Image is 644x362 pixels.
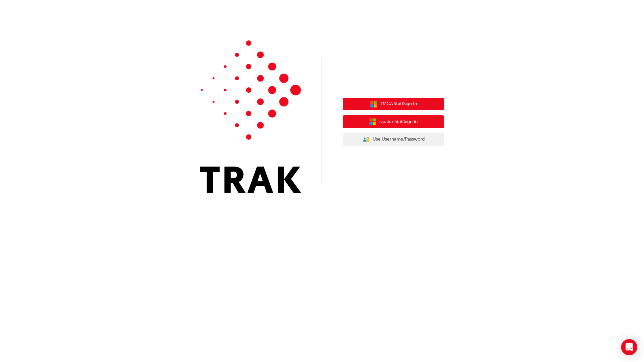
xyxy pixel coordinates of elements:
[621,339,637,355] div: Open Intercom Messenger
[379,118,418,126] span: Dealer Staff Sign In
[343,115,444,128] button: Dealer StaffSign In
[343,98,444,111] button: TMCA StaffSign In
[380,100,417,108] span: TMCA Staff Sign In
[200,40,301,193] img: Trak
[373,135,425,143] span: Use Username/Password
[343,133,444,146] button: Use Username/Password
